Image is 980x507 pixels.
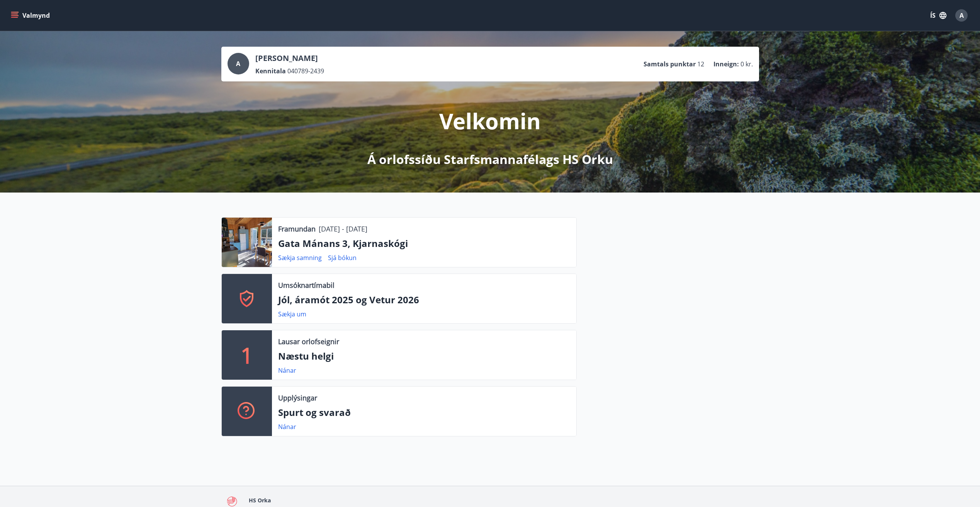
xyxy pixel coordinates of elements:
[278,406,570,419] p: Spurt og svarað
[278,336,339,346] p: Lausar orlofseignir
[241,340,253,370] p: 1
[713,60,739,68] p: Inneign :
[255,67,286,75] p: Kennitala
[236,59,240,68] span: A
[278,350,570,363] p: Næstu helgi
[278,366,296,375] a: Nánar
[960,11,964,20] span: A
[926,8,951,22] button: ÍS
[278,280,335,290] p: Umsóknartímabil
[278,237,570,250] p: Gata Mánans 3, Kjarnaskógi
[9,8,53,22] button: menu
[741,60,753,68] span: 0 kr.
[952,6,971,25] button: A
[439,106,541,135] p: Velkomin
[278,293,570,306] p: Jól, áramót 2025 og Vetur 2026
[249,497,271,504] span: HS Orka
[278,310,306,318] a: Sækja um
[319,224,367,234] p: [DATE] - [DATE]
[278,253,322,262] a: Sækja samning
[278,393,317,403] p: Upplýsingar
[278,224,316,234] p: Framundan
[287,67,324,75] span: 040789-2439
[644,60,696,68] p: Samtals punktar
[367,151,613,168] p: Á orlofssíðu Starfsmannafélags HS Orku
[255,53,324,64] p: [PERSON_NAME]
[328,253,357,262] a: Sjá bókun
[278,422,296,431] a: Nánar
[697,60,704,68] span: 12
